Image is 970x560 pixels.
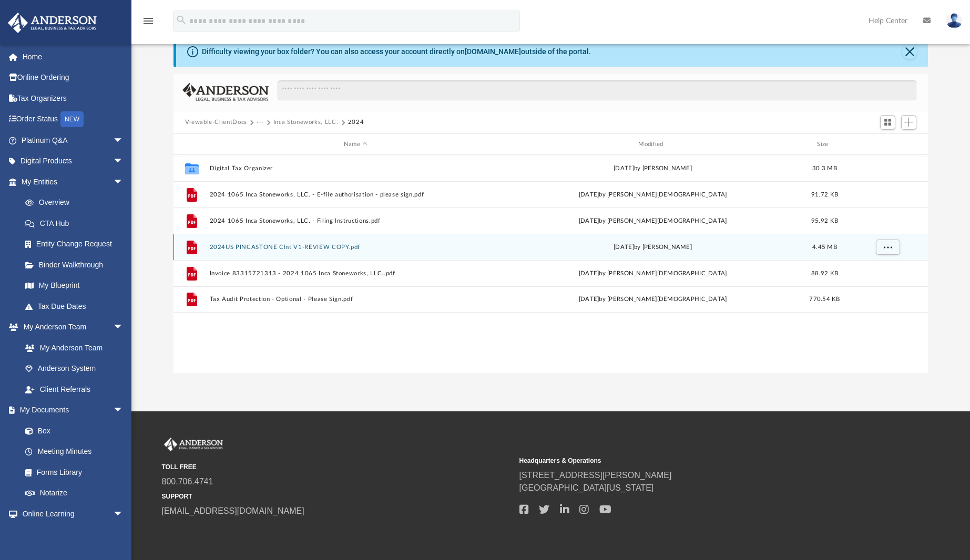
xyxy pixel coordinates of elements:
[15,441,134,462] a: Meeting Minutes
[465,47,521,56] a: [DOMAIN_NAME]
[506,190,799,200] div: [DATE] by [PERSON_NAME][DEMOGRAPHIC_DATA]
[202,46,591,57] div: Difficulty viewing your box folder? You can also access your account directly on outside of the p...
[7,88,139,109] a: Tax Organizers
[506,216,799,226] div: [DATE] by [PERSON_NAME][DEMOGRAPHIC_DATA]
[803,140,845,149] div: Size
[209,270,502,277] button: Invoice 83315721313 - 2024 1065 Inca Stoneworks, LLC..pdf
[162,462,512,472] small: TOLL FREE
[7,46,139,67] a: Home
[60,111,84,127] div: NEW
[850,140,924,149] div: id
[812,244,837,250] span: 4.45 MB
[15,337,129,358] a: My Anderson Team
[946,13,962,28] img: User Pic
[7,317,134,338] a: My Anderson Teamarrow_drop_down
[257,118,263,127] button: ···
[901,115,917,130] button: Add
[7,151,139,172] a: Digital Productsarrow_drop_down
[15,358,134,379] a: Anderson System
[15,254,139,275] a: Binder Walkthrough
[15,192,139,213] a: Overview
[162,438,225,451] img: Anderson Advisors Platinum Portal
[113,400,134,421] span: arrow_drop_down
[209,165,502,172] button: Digital Tax Organizer
[113,151,134,172] span: arrow_drop_down
[15,296,139,317] a: Tax Due Dates
[880,115,896,130] button: Switch to Grid View
[15,275,134,296] a: My Blueprint
[875,240,900,255] button: More options
[209,140,502,149] div: Name
[15,213,139,234] a: CTA Hub
[162,506,304,515] a: [EMAIL_ADDRESS][DOMAIN_NAME]
[811,192,838,198] span: 91.72 KB
[15,379,134,400] a: Client Referrals
[506,140,799,149] div: Modified
[113,171,134,193] span: arrow_drop_down
[142,15,155,27] i: menu
[209,191,502,198] button: 2024 1065 Inca Stoneworks, LLC. - E-file authorisation - please sign.pdf
[15,420,129,441] a: Box
[902,45,917,59] button: Close
[809,297,840,303] span: 770.54 KB
[7,503,134,524] a: Online Learningarrow_drop_down
[273,118,339,127] button: Inca Stoneworks, LLC.
[811,218,838,224] span: 95.92 KB
[113,130,134,151] span: arrow_drop_down
[7,171,139,192] a: My Entitiesarrow_drop_down
[209,217,502,224] button: 2024 1065 Inca Stoneworks, LLC. - Filing Instructions.pdf
[178,140,205,149] div: id
[7,130,139,151] a: Platinum Q&Aarrow_drop_down
[185,118,247,127] button: Viewable-ClientDocs
[15,462,129,483] a: Forms Library
[176,14,187,26] i: search
[506,269,799,278] div: [DATE] by [PERSON_NAME][DEMOGRAPHIC_DATA]
[506,164,799,173] div: [DATE] by [PERSON_NAME]
[519,456,870,465] small: Headquarters & Operations
[5,13,100,33] img: Anderson Advisors Platinum Portal
[15,524,134,545] a: Courses
[7,400,134,421] a: My Documentsarrow_drop_down
[142,20,155,27] a: menu
[7,67,139,88] a: Online Ordering
[348,118,364,127] button: 2024
[15,234,139,255] a: Entity Change Request
[15,483,134,504] a: Notarize
[162,477,213,486] a: 800.706.4741
[812,165,837,171] span: 30.3 MB
[811,271,838,276] span: 88.92 KB
[209,296,502,303] button: Tax Audit Protection - Optional - Please Sign.pdf
[113,317,134,338] span: arrow_drop_down
[7,109,139,130] a: Order StatusNEW
[506,243,799,252] div: [DATE] by [PERSON_NAME]
[519,471,672,480] a: [STREET_ADDRESS][PERSON_NAME]
[173,155,928,372] div: grid
[506,295,799,305] div: [DATE] by [PERSON_NAME][DEMOGRAPHIC_DATA]
[113,503,134,525] span: arrow_drop_down
[162,492,512,501] small: SUPPORT
[278,80,916,100] input: Search files and folders
[209,244,502,251] button: 2024US PINCASTONE Clnt V1-REVIEW COPY.pdf
[519,483,654,492] a: [GEOGRAPHIC_DATA][US_STATE]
